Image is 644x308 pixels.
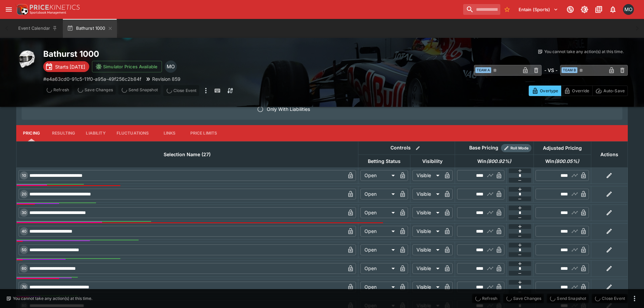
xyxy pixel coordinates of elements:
[20,210,28,215] span: 30
[43,75,141,82] p: Copy To Clipboard
[16,49,38,70] img: motorracing.png
[607,3,619,16] button: Notifications
[63,19,117,38] button: Bathurst 1000
[463,4,500,15] input: search
[92,61,162,72] button: Simulator Prices Available
[564,3,576,16] button: Connected to PK
[360,207,397,218] div: Open
[554,157,579,165] em: ( 800.05 %)
[360,263,397,274] div: Open
[630,294,639,303] button: more
[21,173,27,178] span: 10
[360,244,397,255] div: Open
[540,87,558,94] p: Overtype
[55,63,85,70] p: Starts [DATE]
[538,157,587,165] span: Win(800.05%)
[202,85,210,96] button: more
[156,150,218,159] span: Selection Name (27)
[154,125,185,141] button: Links
[413,144,422,152] button: Bulk edit
[412,207,442,218] div: Visible
[470,157,519,165] span: Win(800.92%)
[501,144,531,152] div: Show/hide Price Roll mode configuration.
[80,125,111,141] button: Liability
[592,86,628,96] button: Auto-Save
[486,157,511,165] em: ( 800.92 %)
[16,125,47,141] button: Pricing
[360,226,397,237] div: Open
[165,61,177,73] div: Matthew Oliver
[360,282,397,292] div: Open
[412,226,442,237] div: Visible
[533,141,591,155] th: Adjusted Pricing
[562,67,577,73] span: Team B
[360,157,408,165] span: Betting Status
[360,189,397,199] div: Open
[603,87,625,94] p: Auto-Save
[515,4,562,15] button: Select Tenant
[20,266,28,271] span: 60
[467,144,501,152] div: Base Pricing
[358,141,455,155] th: Controls
[185,125,223,141] button: Price Limits
[20,192,28,196] span: 20
[412,263,442,274] div: Visible
[152,75,181,82] p: Revision 859
[593,3,605,16] button: Documentation
[111,125,154,141] button: Fluctuations
[508,145,531,151] span: Roll Mode
[43,49,336,59] h2: Copy To Clipboard
[20,247,28,252] span: 50
[412,170,442,181] div: Visible
[544,49,624,55] p: You cannot take any action(s) at this time.
[578,3,591,16] button: Toggle light/dark mode
[20,229,28,234] span: 40
[14,19,62,38] button: Event Calendar
[572,87,589,94] p: Override
[529,86,628,96] div: Start From
[267,105,310,113] span: Only With Liabilities
[623,4,634,15] div: Matt Oliver
[3,3,15,16] button: open drawer
[21,285,28,289] span: 70
[412,282,442,292] div: Visible
[475,67,491,73] span: Team A
[591,141,627,167] th: Actions
[30,11,66,14] img: Sportsbook Management
[529,86,561,96] button: Overtype
[360,170,397,181] div: Open
[47,125,80,141] button: Resulting
[15,3,28,16] img: PriceKinetics Logo
[415,157,450,165] span: Visibility
[544,67,557,74] h6: - VS -
[561,86,592,96] button: Override
[30,5,80,10] img: PriceKinetics
[412,244,442,255] div: Visible
[621,2,636,17] button: Matt Oliver
[412,189,442,199] div: Visible
[502,4,512,15] button: No Bookmarks
[13,295,92,302] p: You cannot take any action(s) at this time.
